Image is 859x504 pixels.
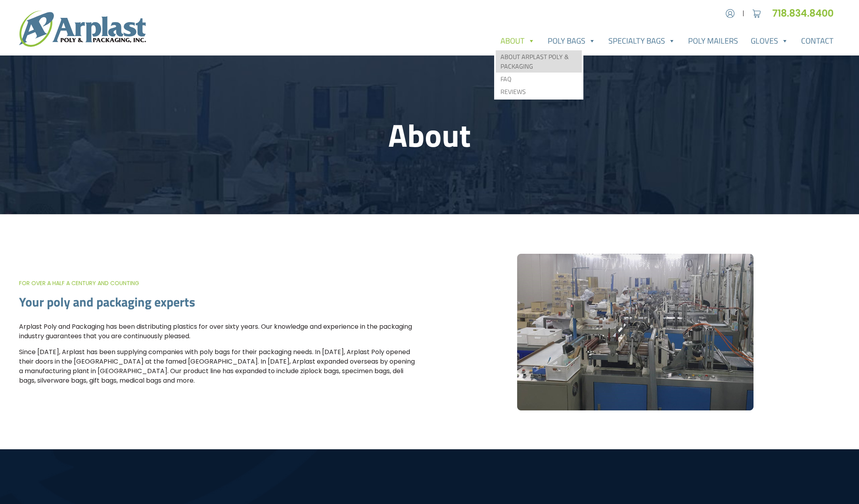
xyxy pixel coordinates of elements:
[19,322,420,341] p: Arplast Poly and Packaging has been distributing plastics for over sixty years. Our knowledge and...
[19,294,420,309] h2: Your poly and packaging experts
[173,116,686,154] h1: About
[682,33,744,49] a: Poly Mailers
[744,33,795,49] a: Gloves
[494,33,541,49] a: About
[19,279,139,287] small: For over a half a century and counting
[795,33,840,49] a: Contact
[19,347,420,385] p: Since [DATE], Arplast has been supplying companies with poly bags for their packaging needs. In [...
[19,11,146,47] img: logo
[602,33,682,49] a: Specialty Bags
[496,73,582,85] a: FAQ
[496,85,582,98] a: Reviews
[772,7,840,20] a: 718.834.8400
[496,50,582,73] a: About Arplast Poly & Packaging
[541,33,602,49] a: Poly Bags
[742,9,744,18] span: |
